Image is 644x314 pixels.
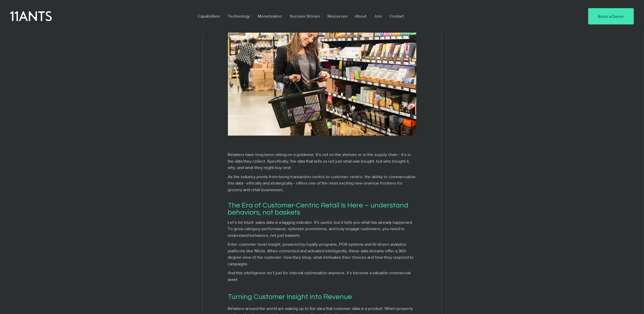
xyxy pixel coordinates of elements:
[228,202,410,216] span: The Era of Customer-Centric Retail Is Here – understand behaviors, not baskets
[228,242,415,266] span: Enter customer-level insight, powered by loyalty programs, POS systems and AI-driven analytics pl...
[194,10,224,22] a: Capabilities
[352,10,369,22] p: About
[351,10,370,22] a: About
[387,10,406,22] p: Contact
[254,10,286,22] a: Monetization
[228,220,414,238] span: Let’s be blunt: sales data is a lagging indicator. It's useful, but it tells you what has already...
[286,10,324,22] a: Success Stories
[194,10,573,22] nav: Site
[225,10,252,22] p: Technology
[287,10,322,22] p: Success Stories
[588,8,634,24] a: Book a Demo
[195,10,222,22] p: Capabilities
[598,13,624,19] span: Book a Demo
[370,10,386,22] a: Join
[372,10,385,22] p: Join
[224,10,254,22] a: Technology
[324,10,351,22] a: Resources
[228,152,412,170] span: Retailers have long been sitting on a goldmine. It’s not on the shelves or in the supply chain - ...
[386,10,408,22] a: Contact
[228,10,416,136] img: ree
[228,293,352,300] span: Turning Customer Insight into Revenue
[228,270,412,282] span: And this intelligence isn’t just for internal optimization anymore, it’s become a valuable commer...
[255,10,284,22] p: Monetization
[228,174,417,192] span: As the industry pivots from being transaction-centric to customer-centric, the ability to commerc...
[325,10,350,22] p: Resources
